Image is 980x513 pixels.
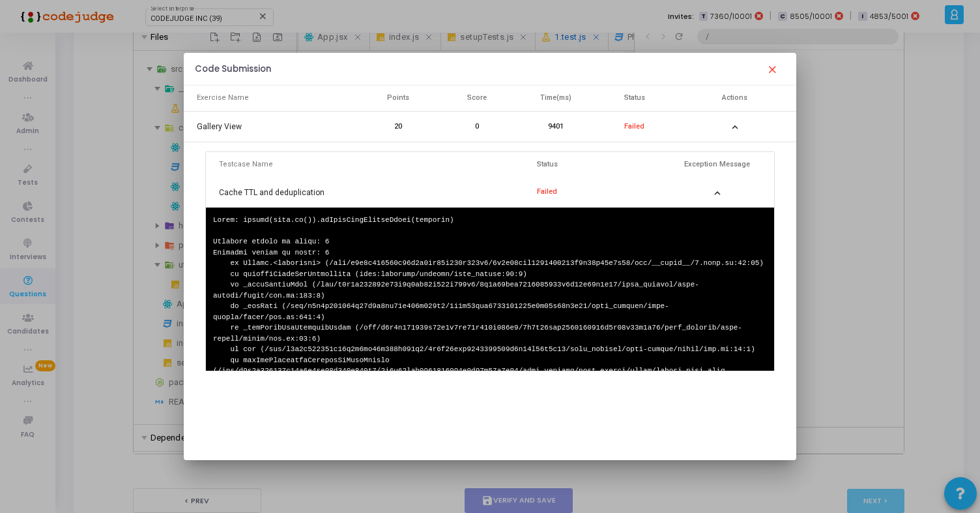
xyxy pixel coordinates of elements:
div: Failed [624,121,644,132]
mat-header-cell: Testcase Name [206,152,434,178]
mat-header-cell: Status [434,152,661,178]
div: Failed [537,187,557,198]
div: 20 [394,121,402,132]
mat-header-cell: Points [359,85,438,111]
mat-header-cell: Actions [674,85,796,111]
div: Gallery View [197,121,242,132]
mat-icon: expand_more [727,119,743,135]
div: 0 [475,121,479,132]
mat-icon: close [765,62,781,78]
mat-header-cell: Status [595,85,674,111]
mat-header-cell: Exercise Name [184,85,359,111]
mat-header-cell: Score [438,85,517,111]
mat-header-cell: Exception Message [661,152,774,178]
div: 9401 [548,121,564,132]
div: Cache TTL and deduplication [219,187,324,198]
h5: Code Submission [195,64,271,74]
mat-header-cell: Time(ms) [516,85,595,111]
pre: Lorem: ipsumd(sita.co()).adIpisCingElitseDdoei(temporin) Utlabore etdolo ma aliqu: 6 Enimadmi ven... [213,216,764,450]
mat-icon: expand_more [710,185,725,201]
